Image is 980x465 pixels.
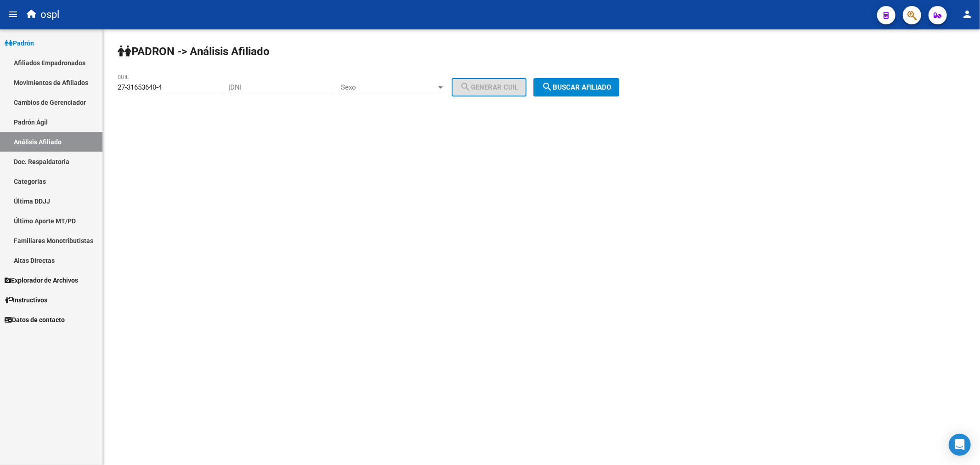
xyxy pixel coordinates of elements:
[341,83,436,91] span: Sexo
[452,78,527,96] button: Generar CUIL
[7,9,18,20] mat-icon: menu
[118,45,270,58] strong: PADRON -> Análisis Afiliado
[542,81,553,92] mat-icon: search
[460,83,518,91] span: Generar CUIL
[533,78,619,96] button: Buscar afiliado
[949,434,971,456] div: Open Intercom Messenger
[5,295,47,305] span: Instructivos
[460,81,471,92] mat-icon: search
[40,5,59,25] span: ospl
[228,83,533,91] div: |
[542,83,611,91] span: Buscar afiliado
[962,9,973,20] mat-icon: person
[5,315,65,325] span: Datos de contacto
[5,275,78,285] span: Explorador de Archivos
[5,38,34,48] span: Padrón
